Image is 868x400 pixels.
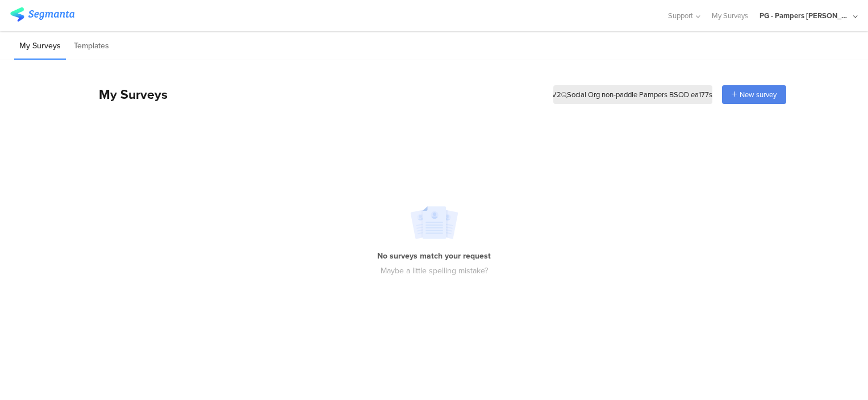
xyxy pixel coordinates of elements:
[377,239,491,262] div: No surveys match your request
[381,262,488,277] div: Maybe a little spelling mistake?
[553,85,712,104] input: Survey Name, Creator...
[740,89,777,100] span: New survey
[10,7,74,22] img: segmanta logo
[14,33,66,60] li: My Surveys
[87,85,168,104] div: My Surveys
[410,206,458,239] img: no_search_results.svg
[69,33,114,60] li: Templates
[759,10,850,21] div: PG - Pampers [PERSON_NAME]
[668,10,693,21] span: Support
